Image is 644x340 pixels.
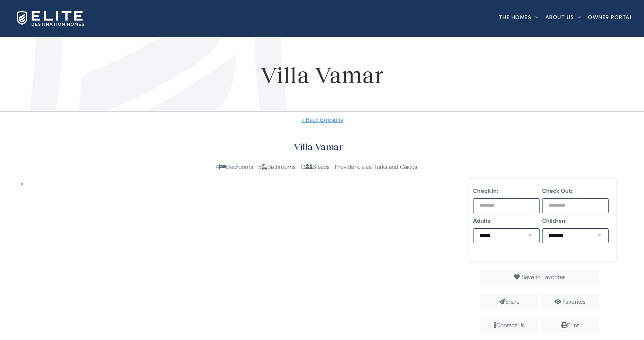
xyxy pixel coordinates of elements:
[11,115,633,124] a: < Back to results
[258,163,296,171] span: 5 Bathrooms
[545,2,582,32] a: About Us
[544,321,596,330] div: Print
[301,163,329,171] span: 12 Sleeps
[499,2,633,32] nav: Main Menu
[216,163,253,171] span: 4 Bedrooms
[17,11,84,26] img: Elite Destination Homes Logo
[588,2,633,32] a: Owner Portal
[542,216,609,225] label: Children:
[522,273,566,281] span: Save to Favorites
[11,58,633,91] h1: Villa Vamar
[545,15,574,20] span: About Us
[335,163,418,171] span: Providenciales, Turks and Caicos
[480,293,538,310] span: Share
[499,2,539,32] a: The Homes
[480,318,538,333] span: Contact Us
[473,216,540,225] label: Adults:
[21,139,616,155] h2: Villa Vamar
[563,298,585,306] a: Favorites
[542,186,609,195] label: Check Out:
[499,15,532,20] span: The Homes
[473,186,540,195] label: Check In:
[588,15,633,20] span: Owner Portal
